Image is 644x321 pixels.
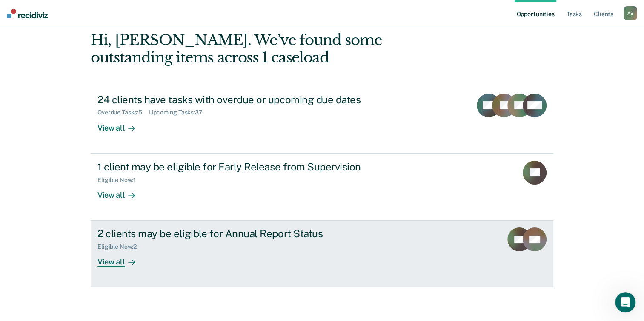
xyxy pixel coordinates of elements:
div: View all [97,250,145,267]
div: 1 client may be eligible for Early Release from Supervision [97,161,396,173]
div: Overdue Tasks : 5 [97,109,149,116]
a: 24 clients have tasks with overdue or upcoming due datesOverdue Tasks:5Upcoming Tasks:37View all [91,87,553,153]
a: 2 clients may be eligible for Annual Report StatusEligible Now:2View all [91,221,553,287]
img: Recidiviz [7,9,48,18]
div: Eligible Now : 2 [97,243,143,250]
div: 2 clients may be eligible for Annual Report Status [97,227,396,240]
div: Hi, [PERSON_NAME]. We’ve found some outstanding items across 1 caseload [91,31,461,66]
div: Eligible Now : 1 [97,176,143,184]
div: 24 clients have tasks with overdue or upcoming due dates [97,94,396,106]
button: AS [624,6,637,20]
iframe: Intercom live chat [615,292,635,312]
div: A S [624,6,637,20]
a: 1 client may be eligible for Early Release from SupervisionEligible Now:1View all [91,153,553,221]
div: View all [97,116,145,133]
div: Upcoming Tasks : 37 [149,109,209,116]
div: View all [97,183,145,200]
